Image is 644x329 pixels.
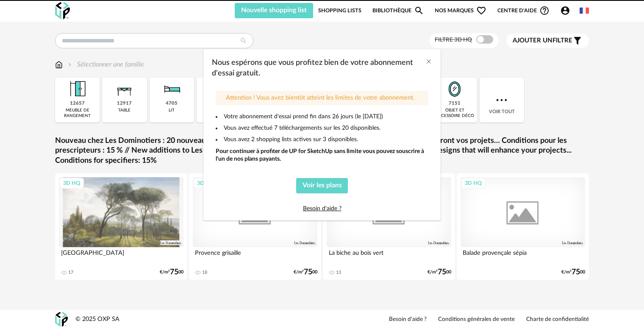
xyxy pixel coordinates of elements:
li: Vous avez effectué 7 téléchargements sur les 20 disponibles. [216,124,428,132]
div: dialog [203,49,441,220]
a: Besoin d'aide ? [303,206,341,212]
li: Vous avez 2 shopping lists actives sur 3 disponibles. [216,136,428,143]
button: Close [425,58,432,67]
span: Attention ! Vous avez bientôt atteint les limites de votre abonnement. [226,95,414,101]
span: Voir les plans [303,182,342,189]
span: Nous espérons que vous profitez bien de votre abonnement d'essai gratuit. [212,59,413,77]
li: Votre abonnement d'essai prend fin dans 26 jours (le [DATE]) [216,113,428,120]
div: Pour continuer à profiter de UP for SketchUp sans limite vous pouvez souscrire à l'un de nos plan... [216,148,428,163]
button: Voir les plans [296,178,348,193]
